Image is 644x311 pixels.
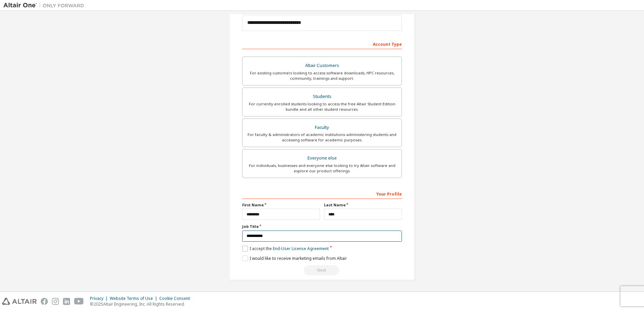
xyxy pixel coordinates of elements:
[247,101,397,112] div: For currently enrolled students looking to access the free Altair Student Edition bundle and all ...
[110,296,159,301] div: Website Terms of Use
[90,296,110,301] div: Privacy
[247,153,397,163] div: Everyone else
[63,298,70,305] img: linkedin.svg
[242,202,320,208] label: First Name
[247,163,397,174] div: For individuals, businesses and everyone else looking to try Altair software and explore our prod...
[159,296,194,301] div: Cookie Consent
[3,2,88,9] img: Altair One
[41,298,48,305] img: facebook.svg
[242,188,402,199] div: Your Profile
[247,70,397,81] div: For existing customers looking to access software downloads, HPC resources, community, trainings ...
[273,246,329,251] a: End-User License Agreement
[2,298,37,305] img: altair_logo.svg
[247,61,397,70] div: Altair Customers
[242,265,402,275] div: Email already exists
[242,224,402,229] label: Job Title
[242,255,347,261] label: I would like to receive marketing emails from Altair
[242,246,329,251] label: I accept the
[247,132,397,143] div: For faculty & administrators of academic institutions administering students and accessing softwa...
[247,92,397,101] div: Students
[90,301,194,307] p: © 2025 Altair Engineering, Inc. All Rights Reserved.
[324,202,402,208] label: Last Name
[247,123,397,132] div: Faculty
[74,298,84,305] img: youtube.svg
[52,298,59,305] img: instagram.svg
[242,38,402,49] div: Account Type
